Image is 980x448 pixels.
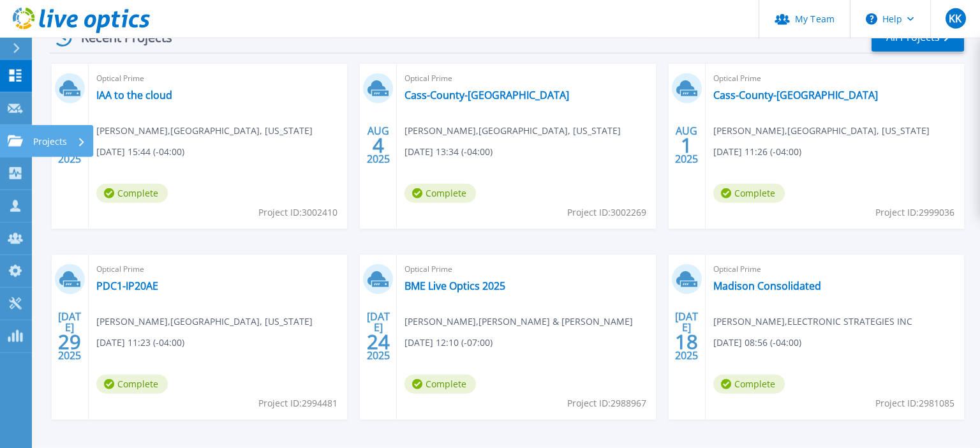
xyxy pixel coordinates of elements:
[96,336,184,350] span: [DATE] 11:23 (-04:00)
[713,280,821,292] a: Madison Consolidated
[713,262,956,276] span: Optical Prime
[367,336,390,347] span: 24
[96,184,168,203] span: Complete
[713,145,801,159] span: [DATE] 11:26 (-04:00)
[96,145,184,159] span: [DATE] 15:44 (-04:00)
[875,205,954,220] span: Project ID: 2999036
[373,140,384,151] span: 4
[58,336,81,347] span: 29
[33,125,67,158] p: Projects
[405,89,569,101] a: Cass-County-[GEOGRAPHIC_DATA]
[258,396,338,410] span: Project ID: 2994481
[675,336,698,347] span: 18
[567,205,646,220] span: Project ID: 3002269
[96,280,158,292] a: PDC1-IP20AE
[405,184,476,203] span: Complete
[674,122,699,168] div: AUG 2025
[96,71,339,86] span: Optical Prime
[405,124,621,138] span: [PERSON_NAME] , [GEOGRAPHIC_DATA], [US_STATE]
[949,13,961,24] span: KK
[96,375,168,394] span: Complete
[713,375,785,394] span: Complete
[96,315,313,329] span: [PERSON_NAME] , [GEOGRAPHIC_DATA], [US_STATE]
[713,89,878,101] a: Cass-County-[GEOGRAPHIC_DATA]
[405,336,493,350] span: [DATE] 12:10 (-07:00)
[713,315,912,329] span: [PERSON_NAME] , ELECTRONIC STRATEGIES INC
[96,124,313,138] span: [PERSON_NAME] , [GEOGRAPHIC_DATA], [US_STATE]
[713,71,956,86] span: Optical Prime
[405,262,648,276] span: Optical Prime
[57,313,82,359] div: [DATE] 2025
[405,145,493,159] span: [DATE] 13:34 (-04:00)
[674,313,699,359] div: [DATE] 2025
[713,336,801,350] span: [DATE] 08:56 (-04:00)
[366,313,390,359] div: [DATE] 2025
[405,280,505,292] a: BME Live Optics 2025
[366,122,390,168] div: AUG 2025
[258,205,338,220] span: Project ID: 3002410
[405,375,476,394] span: Complete
[681,140,692,151] span: 1
[96,262,339,276] span: Optical Prime
[713,184,785,203] span: Complete
[96,89,172,101] a: IAA to the cloud
[875,396,954,410] span: Project ID: 2981085
[57,122,82,168] div: AUG 2025
[405,315,633,329] span: [PERSON_NAME] , [PERSON_NAME] & [PERSON_NAME]
[567,396,646,410] span: Project ID: 2988967
[405,71,648,86] span: Optical Prime
[713,124,930,138] span: [PERSON_NAME] , [GEOGRAPHIC_DATA], [US_STATE]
